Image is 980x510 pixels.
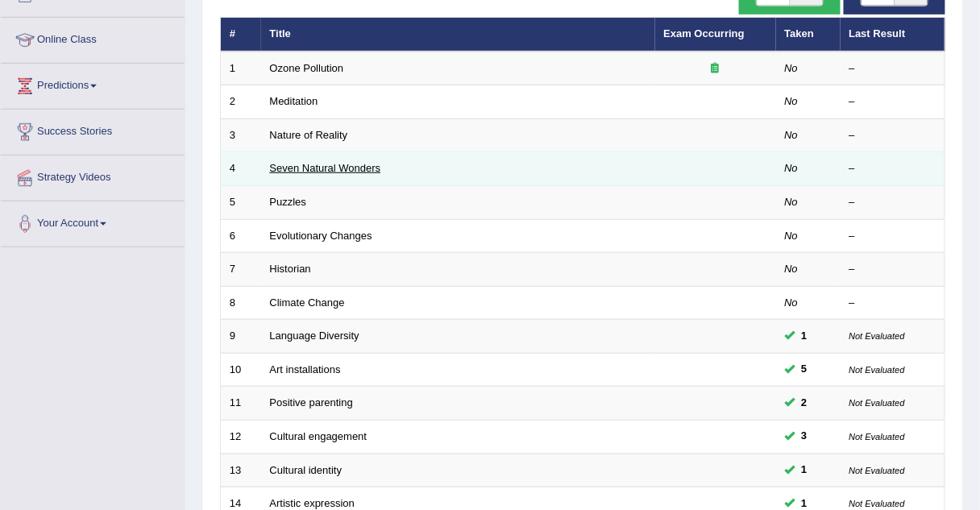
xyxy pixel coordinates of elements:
td: 2 [221,85,261,119]
span: You can still take this question [795,361,814,378]
a: Climate Change [270,296,345,309]
td: 13 [221,454,261,487]
a: Seven Natural Wonders [270,162,381,174]
small: Not Evaluated [849,432,905,442]
a: Language Diversity [270,330,359,342]
em: No [785,263,799,275]
em: No [785,62,799,74]
td: 1 [221,52,261,85]
div: – [849,229,936,244]
th: Taken [776,18,841,52]
a: Historian [270,263,311,275]
em: No [785,296,799,309]
td: 10 [221,353,261,387]
a: Strategy Videos [1,155,185,196]
a: Artistic expression [270,497,355,509]
a: Meditation [270,95,318,107]
em: No [785,230,799,242]
a: Exam Occurring [664,27,745,39]
td: 12 [221,420,261,454]
td: 5 [221,186,261,220]
a: Online Class [1,18,185,58]
td: 7 [221,253,261,287]
span: You can still take this question [795,328,814,345]
a: Puzzles [270,196,307,208]
small: Not Evaluated [849,466,905,475]
div: – [849,195,936,210]
th: Title [261,18,655,52]
a: Success Stories [1,110,185,150]
td: 3 [221,118,261,152]
div: – [849,262,936,277]
th: Last Result [841,18,945,52]
a: Your Account [1,201,185,242]
small: Not Evaluated [849,398,905,408]
em: No [785,129,799,141]
small: Not Evaluated [849,499,905,508]
span: You can still take this question [795,428,814,445]
a: Cultural identity [270,464,343,476]
th: # [221,18,261,52]
div: Exam occurring question [664,61,767,77]
div: – [849,94,936,110]
div: – [849,61,936,77]
em: No [785,95,799,107]
td: 9 [221,320,261,354]
td: 4 [221,152,261,186]
td: 6 [221,219,261,253]
em: No [785,162,799,174]
a: Nature of Reality [270,129,348,141]
a: Evolutionary Changes [270,230,372,242]
div: – [849,296,936,311]
span: You can still take this question [795,395,814,412]
td: 11 [221,387,261,421]
div: – [849,161,936,176]
small: Not Evaluated [849,331,905,341]
a: Ozone Pollution [270,62,344,74]
a: Cultural engagement [270,430,367,442]
a: Art installations [270,363,341,375]
small: Not Evaluated [849,365,905,375]
a: Predictions [1,64,185,104]
em: No [785,196,799,208]
div: – [849,128,936,143]
a: Positive parenting [270,396,353,408]
span: You can still take this question [795,462,814,479]
td: 8 [221,286,261,320]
